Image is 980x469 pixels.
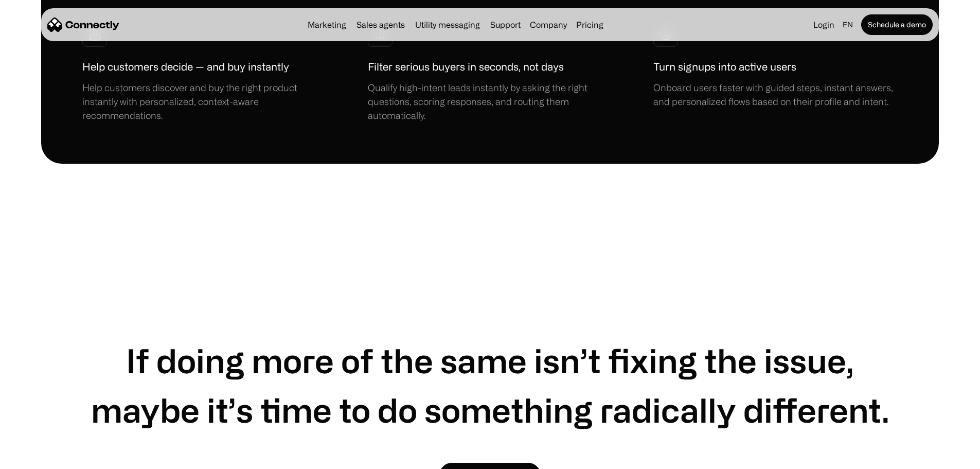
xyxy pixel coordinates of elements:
h1: Turn signups into active users [653,59,796,75]
a: Sales agents [352,21,409,29]
div: en [843,18,853,32]
a: Support [486,21,525,29]
div: Help customers discover and buy the right product instantly with personalized, context-aware reco... [82,81,304,123]
h1: Filter serious buyers in seconds, not days [368,59,564,75]
a: home [47,17,119,32]
a: Login [809,18,839,32]
div: Company [527,18,570,32]
div: en [839,18,859,32]
div: Company [530,18,567,32]
a: Pricing [572,21,608,29]
a: Schedule a demo [861,14,933,35]
a: Utility messaging [411,21,484,29]
div: Onboard users faster with guided steps, instant answers, and personalized flows based on their pr... [653,81,898,109]
div: Qualify high-intent leads instantly by asking the right questions, scoring responses, and routing... [368,81,589,123]
aside: Language selected: English [10,450,62,465]
ul: Language list [21,451,62,465]
a: Marketing [304,21,350,29]
h1: If doing more of the same isn’t fixing the issue, maybe it’s time to do something radically diffe... [82,336,898,435]
h1: Help customers decide — and buy instantly [82,59,289,75]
